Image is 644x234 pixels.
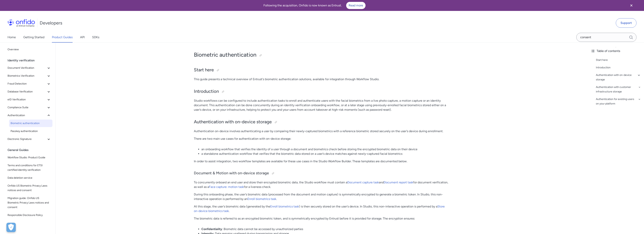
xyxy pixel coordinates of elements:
[596,85,641,94] a: Authentication with customer infrastructure storage
[8,137,46,141] span: Electronic Signature
[596,73,641,82] a: Authentication with on-device storage
[346,2,366,9] a: Read more
[384,181,413,184] a: Document report task
[9,120,52,127] a: Biometric authentication
[624,1,638,10] button: Close banner
[8,163,51,172] span: Terms and conditions for ETSI certified identity verification
[5,2,624,9] div: Following the acquisition, Onfido is now known as Entrust.
[6,64,52,72] button: Document Verification
[6,80,52,88] button: Fraud Detection
[8,74,46,78] span: Biometrics Verification
[629,3,634,8] svg: Close banner
[6,46,52,53] a: Overview
[8,105,46,110] span: Compliance Suite
[347,181,379,184] a: Document capture task
[8,57,54,64] div: Identity verification
[6,211,52,219] a: Responsible Disclosure Policy
[8,66,46,70] span: Document Verification
[8,184,51,193] span: Onfido US Biometric Privacy Laws notices and consent
[6,88,52,95] button: Database Verification
[201,152,450,156] li: a standalone authentication workflow that verifies that the biometric data stored on a user's dev...
[11,121,51,126] span: Biometric authentication
[52,32,73,43] a: Product Guides
[194,119,450,125] h2: Authentication with on-device storage
[194,180,450,189] p: To concurrently onboard an end user and store their encrypted biometric data, the Studio workflow...
[596,58,641,62] a: Start here
[209,185,244,189] a: Face capture: motion task
[591,49,641,53] div: Table of contents
[194,159,450,164] p: In order to assist integration, two workflow templates are available for these use cases in the S...
[616,18,636,28] a: Support
[6,154,52,161] a: Workflow Studio: Product Guide
[194,98,450,112] p: Studio workflows can be configured to include authentication tasks to enroll and authenticate use...
[194,205,445,213] a: Store on-device biometrics task
[194,136,450,141] p: There are two main use cases for authentication with on-device storage:
[6,223,16,232] button: Open Preferences
[194,51,450,59] h1: Biometric authentication
[6,174,52,182] a: Data deletion service
[194,77,450,82] p: This guide presents a technical overview of Entrust's biometric authentication solutions, availab...
[8,82,46,86] span: Fraud Detection
[11,129,51,133] span: Passkey authentication
[6,104,52,111] button: Compliance Suite
[194,192,450,201] p: During this onboarding phase, the user's biometric data (processed from the document and motion c...
[8,213,51,217] span: Responsible Disclosure Policy
[9,127,52,135] a: Passkey authentication
[6,96,52,103] button: eID Verification
[40,20,62,26] h1: Developers
[194,204,450,213] p: At this stage, the user's biometric data (generated by the ) is then securely stored on the user'...
[6,72,52,80] button: Biometrics Verification
[8,176,51,180] span: Data deletion service
[8,89,46,94] span: Database Verification
[194,170,450,176] h3: Document & Motion with on-device storage
[8,196,51,210] span: Migration guide: Onfido US Biometric Privacy Laws notices and consent
[80,32,85,43] a: API
[201,147,450,152] li: an onboarding workflow that verifies the identity of a user through a document and biometrics che...
[8,97,46,102] span: eID Verification
[8,47,51,52] span: Overview
[8,32,16,43] a: Home
[6,194,52,211] a: Migration guide: Onfido US Biometric Privacy Laws notices and consent
[201,227,450,231] li: : Biometric data cannot be accessed by unauthorized parties
[270,205,299,208] a: Enroll biometrics task
[596,65,641,70] a: Introduction
[8,146,54,154] div: General Guides
[247,197,276,201] a: Enroll biometrics task
[6,223,16,232] div: Cookie Preferences
[8,155,51,160] span: Workflow Studio: Product Guide
[194,216,450,221] p: The biometric data is referred to as an encrypted biometric token, and is symmetrically encrypted...
[8,19,35,27] img: Onfido Logo
[194,67,450,73] h2: Start here
[8,113,46,118] span: Authentication
[201,227,222,231] strong: Confidentiality
[6,182,52,194] a: Onfido US Biometric Privacy Laws notices and consent
[596,97,641,106] a: Authentication for existing users on your platform
[194,129,450,133] p: Authentication on-device involves authenticating a user by comparing their newly-captured biometr...
[576,33,636,42] input: Onfido search input field
[194,88,450,95] h2: Introduction
[6,162,52,174] a: Terms and conditions for ETSI certified identity verification
[92,32,99,43] a: SDKs
[23,32,44,43] a: Getting Started
[6,112,52,119] button: Authentication
[6,135,52,143] button: Electronic Signature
